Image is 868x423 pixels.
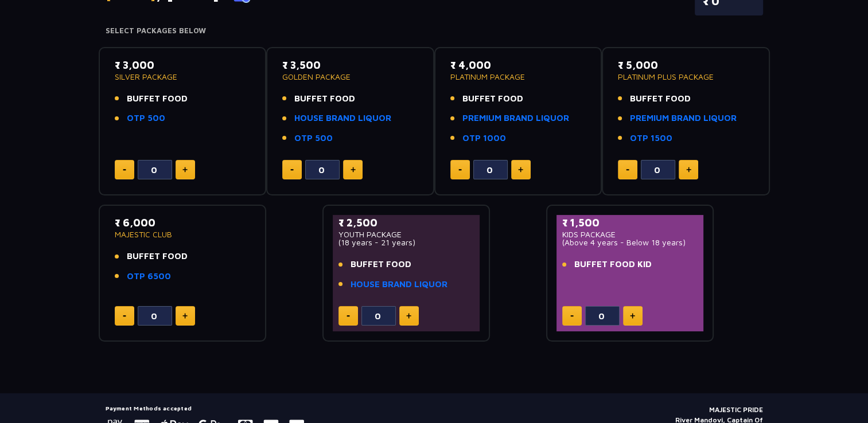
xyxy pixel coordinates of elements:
a: OTP 500 [294,132,333,145]
p: GOLDEN PACKAGE [282,73,418,81]
img: minus [458,169,462,171]
img: plus [351,167,356,173]
p: SILVER PACKAGE [115,73,251,81]
span: BUFFET FOOD [127,250,188,263]
p: PLATINUM PLUS PACKAGE [618,73,754,81]
a: OTP 1500 [630,132,672,145]
p: ₹ 6,000 [115,215,251,230]
p: KIDS PACKAGE [562,230,698,238]
p: YOUTH PACKAGE [338,230,474,238]
span: BUFFET FOOD KID [574,258,652,271]
p: (Above 4 years - Below 18 years) [562,238,698,246]
h5: Payment Methods accepted [106,405,304,412]
p: PLATINUM PACKAGE [450,73,586,81]
img: minus [123,315,126,317]
span: BUFFET FOOD [127,92,188,105]
img: plus [686,167,691,173]
p: ₹ 5,000 [618,57,754,73]
p: (18 years - 21 years) [338,238,474,246]
a: OTP 1000 [462,132,506,145]
img: minus [570,315,574,317]
img: minus [123,169,126,171]
a: HOUSE BRAND LIQUOR [294,112,391,125]
p: ₹ 3,000 [115,57,251,73]
img: plus [518,167,523,173]
img: plus [182,313,188,319]
img: plus [182,167,188,173]
p: ₹ 3,500 [282,57,418,73]
span: BUFFET FOOD [462,92,523,105]
img: minus [626,169,629,171]
p: ₹ 1,500 [562,215,698,230]
img: plus [630,313,635,319]
img: minus [347,315,350,317]
p: MAJESTIC CLUB [115,230,251,238]
p: ₹ 2,500 [338,215,474,230]
img: plus [406,313,411,319]
a: PREMIUM BRAND LIQUOR [462,112,569,125]
span: BUFFET FOOD [351,258,411,271]
p: ₹ 4,000 [450,57,586,73]
a: HOUSE BRAND LIQUOR [351,278,447,291]
img: minus [290,169,294,171]
span: BUFFET FOOD [630,92,691,105]
h4: Select Packages Below [106,26,763,36]
span: BUFFET FOOD [294,92,355,105]
a: PREMIUM BRAND LIQUOR [630,112,737,125]
a: OTP 500 [127,112,165,125]
a: OTP 6500 [127,270,171,283]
